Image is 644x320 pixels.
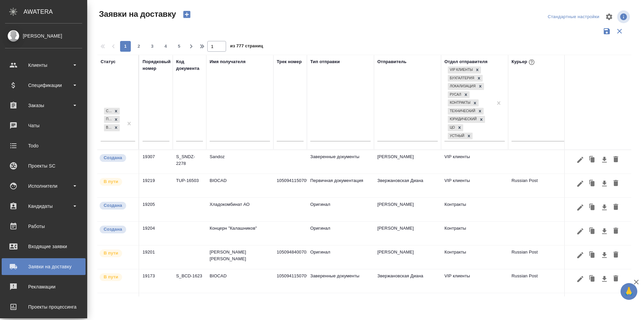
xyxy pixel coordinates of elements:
div: Порядковый номер [143,58,171,72]
td: Оригинал [307,198,374,221]
td: 19204 [139,222,173,245]
div: Клиенты [5,60,82,70]
button: Скачать [599,273,610,285]
a: Рекламации [2,278,86,295]
a: Работы [2,218,86,235]
td: Хладокомбинат АО [206,198,273,221]
td: Russian Post [508,174,575,197]
button: Клонировать [586,201,599,214]
td: 19219 [139,174,173,197]
td: Заверенные документы [307,269,374,293]
td: VIP клиенты [441,269,508,293]
button: Клонировать [586,296,599,309]
div: Русал [448,91,462,98]
button: 4 [160,41,171,52]
button: Удалить [610,177,622,190]
td: OTP-12803 [173,293,206,317]
a: Проекты SC [2,157,86,174]
div: Todo [5,141,82,151]
button: Удалить [610,249,622,262]
div: VIP клиенты, Бухгалтерия, Локализация, Русал, Контракты, Технический, Юридический, ЦО, Устный [447,74,483,83]
span: Посмотреть информацию [617,10,631,23]
div: AWATERA [23,5,87,18]
td: S_SNDZ-2278 [173,150,206,174]
a: Входящие заявки [2,238,86,255]
span: Заявки на доставку [97,9,176,19]
td: Заверенные документы [307,150,374,174]
span: 5 [174,43,184,50]
td: VIP клиенты [441,150,508,174]
td: VIP клиенты [441,174,508,197]
div: VIP клиенты, Бухгалтерия, Локализация, Русал, Контракты, Технический, Юридический, ЦО, Устный [447,82,485,91]
button: Редактировать [575,153,586,166]
td: Sandoz [206,150,273,174]
a: Todo [2,137,86,154]
div: Заказы [5,100,82,110]
td: Звержановская Диана [374,269,441,293]
td: 10509411507612 [273,293,307,317]
button: Редактировать [575,225,586,238]
div: Код документа [176,58,203,72]
button: Скачать [599,201,610,214]
div: Принята [104,116,112,123]
span: из 777 страниц [230,42,263,52]
span: 2 [133,43,144,50]
div: Спецификации [5,80,82,90]
button: Скачать [599,249,610,262]
td: BIOCAD [206,174,273,197]
div: Заявка принята в работу [99,249,135,258]
td: S_BCD-1623 [173,269,206,293]
td: Контракты [441,198,508,221]
button: Клонировать [586,273,599,285]
a: Чаты [2,117,86,134]
span: 4 [160,43,171,50]
button: Редактировать [575,201,586,214]
div: Создана, Принята, В пути [103,115,120,124]
div: split button [546,12,601,22]
div: Рекламации [5,282,82,292]
button: Клонировать [586,153,599,166]
td: Концерн "Калашников" [206,222,273,245]
div: Заявка принята в работу [99,296,135,306]
div: Технический [448,108,476,115]
a: Проекты процессинга [2,299,86,315]
a: Заявки на доставку [2,258,86,275]
span: 🙏 [623,284,635,299]
p: Создана [104,154,122,161]
div: Создана [104,108,112,115]
div: Заявки на доставку [5,262,82,272]
div: VIP клиенты, Бухгалтерия, Локализация, Русал, Контракты, Технический, Юридический, ЦО, Устный [447,107,484,116]
div: ЦО [448,124,456,131]
button: Скачать [599,225,610,238]
div: Статус [101,58,116,65]
div: VIP клиенты, Бухгалтерия, Локализация, Русал, Контракты, Технический, Юридический, ЦО, Устный [447,124,464,132]
td: Russian Post [508,293,575,317]
td: Контракты [441,245,508,269]
div: VIP клиенты, Бухгалтерия, Локализация, Русал, Контракты, Технический, Юридический, ЦО, Устный [447,99,479,107]
div: Входящие заявки [5,241,82,252]
td: Russian Post [508,245,575,269]
td: [PERSON_NAME] [PERSON_NAME] [206,245,273,269]
td: [PERSON_NAME] [374,150,441,174]
span: Настроить таблицу [601,9,617,25]
div: В пути [104,124,112,131]
button: Клонировать [586,249,599,262]
td: Первичная документация [307,174,374,197]
td: 19201 [139,245,173,269]
p: Создана [104,226,122,233]
button: Редактировать [575,296,586,309]
button: Скачать [599,153,610,166]
div: Имя получателя [210,58,246,65]
button: Удалить [610,201,622,214]
div: Локализация [448,83,477,90]
div: Заявка принята в работу [99,273,135,282]
p: В пути [104,250,118,257]
div: VIP клиенты, Бухгалтерия, Локализация, Русал, Контракты, Технический, Юридический, ЦО, Устный [447,91,470,99]
td: Первичная документация [307,293,374,317]
td: 19205 [139,198,173,221]
div: VIP клиенты [448,66,474,74]
td: Whirlpool/Indesit [206,293,273,317]
button: Клонировать [586,177,599,190]
div: Чаты [5,121,82,131]
div: Отправитель [377,58,407,65]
